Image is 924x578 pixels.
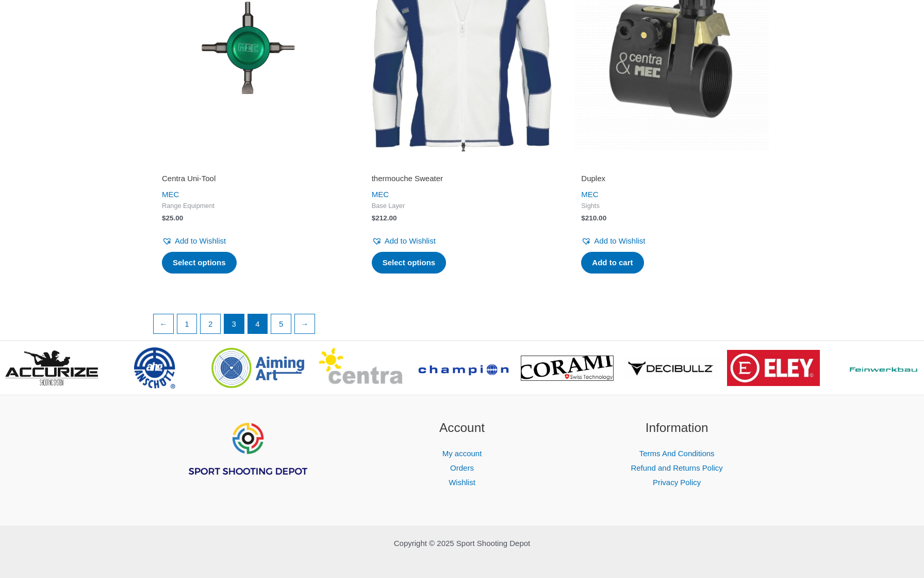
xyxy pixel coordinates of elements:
[154,314,173,334] a: ←
[368,419,557,438] h2: Account
[248,314,268,334] a: Page 4
[653,478,701,487] a: Privacy Policy
[153,314,771,340] nav: Product Pagination
[727,350,820,386] img: brand logo
[372,190,389,199] a: MEC
[581,202,762,211] span: Sights
[162,173,343,184] h2: Centra Uni-Tool
[909,355,919,365] span: >
[177,314,197,334] a: Page 1
[372,214,397,222] bdi: 212.00
[162,202,343,211] span: Range Equipment
[581,234,645,248] a: Add to Wishlist
[450,463,474,472] a: Orders
[153,536,771,551] p: Copyright © 2025 Sport Shooting Depot
[581,159,762,171] iframe: Customer reviews powered by Trustpilot
[368,419,557,489] aside: Footer Widget 2
[162,234,226,248] a: Add to Wishlist
[175,236,226,245] span: Add to Wishlist
[442,449,482,458] a: My account
[581,252,643,274] a: Add to cart: “Duplex”
[594,236,645,245] span: Add to Wishlist
[162,190,179,199] a: MEC
[372,252,447,274] a: Select options for “thermouche Sweater”
[581,190,598,199] a: MEC
[582,419,771,489] aside: Footer Widget 3
[295,314,315,334] a: →
[581,214,606,222] bdi: 210.00
[581,173,762,187] a: Duplex
[372,159,553,171] iframe: Customer reviews powered by Trustpilot
[224,314,244,334] span: Page 3
[201,314,220,334] a: Page 2
[271,314,291,334] a: Page 5
[372,234,436,248] a: Add to Wishlist
[368,446,557,490] nav: Account
[372,173,553,187] a: thermouche Sweater
[582,446,771,490] nav: Information
[372,214,376,222] span: $
[372,173,553,184] h2: thermouche Sweater
[631,463,722,472] a: Refund and Returns Policy
[162,214,166,222] span: $
[162,214,183,222] bdi: 25.00
[385,236,436,245] span: Add to Wishlist
[162,159,343,171] iframe: Customer reviews powered by Trustpilot
[153,419,342,502] aside: Footer Widget 1
[581,173,762,184] h2: Duplex
[581,214,585,222] span: $
[162,252,237,274] a: Select options for “Centra Uni-Tool”
[639,449,715,458] a: Terms And Conditions
[582,419,771,438] h2: Information
[162,173,343,187] a: Centra Uni-Tool
[372,202,553,211] span: Base Layer
[449,478,475,487] a: Wishlist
